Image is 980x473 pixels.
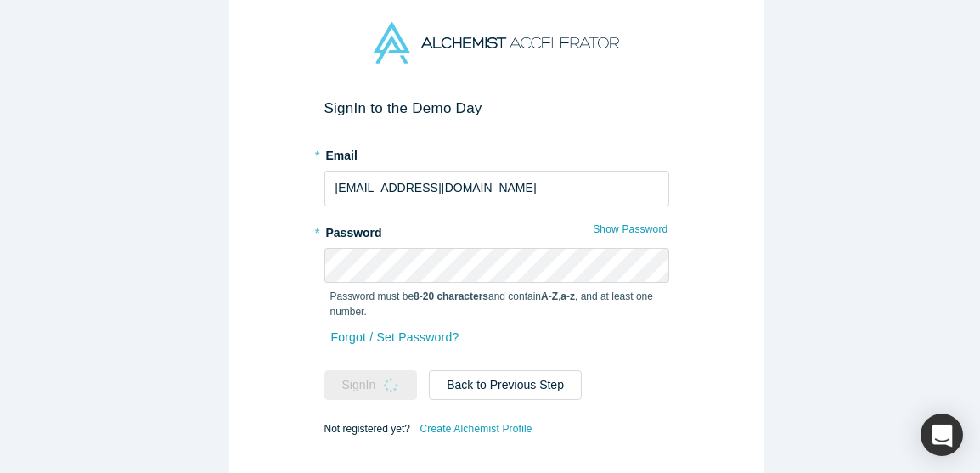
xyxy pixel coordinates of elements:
label: Password [324,218,669,242]
button: SignIn [324,370,418,400]
img: Alchemist Accelerator Logo [374,22,618,64]
h2: Sign In to the Demo Day [324,99,669,117]
button: Show Password [592,218,668,240]
label: Email [324,141,669,165]
strong: A-Z [541,290,558,302]
a: Forgot / Set Password? [330,323,460,352]
a: Create Alchemist Profile [419,418,532,440]
button: Back to Previous Step [429,370,582,400]
span: Not registered yet? [324,423,410,435]
strong: a-z [560,290,575,302]
strong: 8-20 characters [414,290,488,302]
p: Password must be and contain , , and at least one number. [330,289,663,319]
